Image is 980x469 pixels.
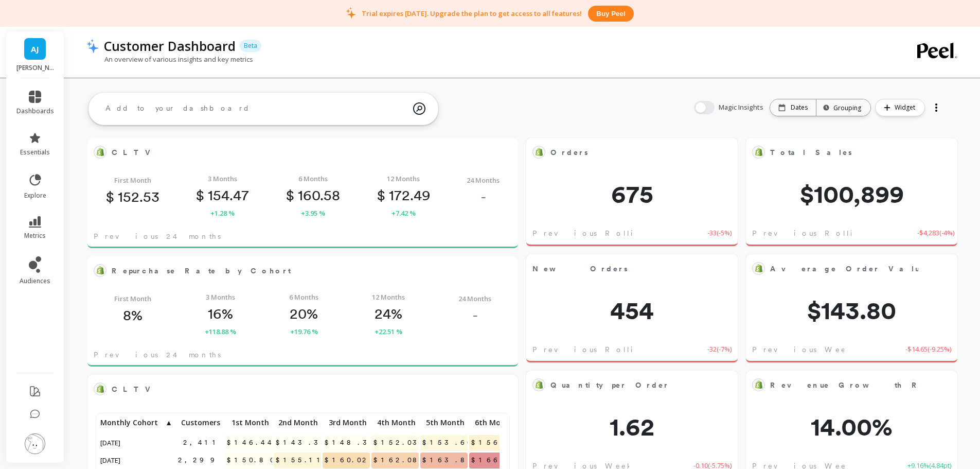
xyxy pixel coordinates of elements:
[106,188,159,205] p: 152.53
[719,102,765,113] span: Magic Insights
[16,64,54,72] p: Artizan Joyeria
[532,264,628,274] span: New Orders
[770,147,852,158] span: Total Sales
[175,415,224,433] div: Toggle SortBy
[905,344,951,355] span: -$14.65 ( -9.25% )
[770,378,918,392] span: Revenue Growth Rate
[372,292,405,302] span: 12 Months
[225,415,272,430] p: 1st Month
[746,414,957,439] span: 14.00%
[114,293,151,304] span: First Month
[371,453,426,468] span: $162.08
[377,186,385,204] span: $
[225,435,277,450] span: $146.44
[112,147,156,158] span: CLTV
[205,326,236,337] span: +118.88 %
[276,419,318,427] span: 2nd Month
[181,435,223,450] span: 2,411
[471,419,513,427] span: 6th Month
[532,228,698,238] span: Previous Rolling 7-day
[588,6,633,22] button: Buy peel
[550,147,588,158] span: Orders
[112,382,479,396] span: CLTV
[94,350,221,360] span: Previous 24 months
[112,266,291,276] span: Repurchase Rate by Cohort
[746,298,957,323] span: $143.80
[208,305,233,322] p: 16%
[371,415,420,433] div: Toggle SortBy
[917,228,954,238] span: -$4,283 ( -4% )
[98,453,123,468] span: [DATE]
[325,419,367,427] span: 3rd Month
[178,419,220,427] span: Customers
[112,145,479,160] span: CLTV
[176,453,224,468] span: 2,299
[770,145,918,160] span: Total Sales
[100,419,164,427] span: Monthly Cohort
[289,292,318,302] span: 6 Months
[469,453,520,468] span: $166.06
[420,415,468,430] p: 5th Month
[114,175,151,185] span: First Month
[86,55,253,64] p: An overview of various insights and key metrics
[86,39,99,53] img: header icon
[196,186,204,204] span: $
[24,232,46,240] span: metrics
[98,435,123,450] span: [DATE]
[752,344,854,355] span: Previous Week
[770,264,933,274] span: Average Order Value*
[469,435,526,450] span: $156.17
[112,384,156,395] span: CLTV
[98,415,175,430] p: Monthly Cohort
[480,188,486,205] p: -
[532,262,699,276] span: New Orders
[123,306,142,324] p: 8%
[286,186,340,204] p: 160.58
[301,208,325,218] span: +3.95 %
[225,453,278,468] span: $150.80
[467,175,500,185] span: 24 Months
[94,231,221,241] span: Previous 24 months
[752,228,917,238] span: Previous Rolling 7-day
[25,433,45,454] img: profile picture
[373,419,416,427] span: 4th Month
[791,103,808,112] p: Dates
[458,293,491,304] span: 24 Months
[875,99,925,116] button: Widget
[377,186,430,204] p: 172.49
[206,292,235,302] span: 3 Months
[371,435,426,450] span: $152.03
[112,264,479,278] span: Repurchase Rate by Cohort
[323,435,384,450] span: $148.31
[526,298,738,323] span: 454
[274,415,321,430] p: 2nd Month
[469,415,516,430] p: 6th Month
[420,415,469,433] div: Toggle SortBy
[707,228,732,238] span: -33 ( -5% )
[362,9,582,18] p: Trial expires [DATE]. Upgrade the plan to get access to all features!
[323,453,372,468] span: $160.02
[164,419,172,427] span: ▲
[387,173,420,184] span: 12 Months
[532,344,698,355] span: Previous Rolling 7-day
[550,145,699,160] span: Orders
[286,186,294,204] span: $
[98,415,147,433] div: Toggle SortBy
[210,208,235,218] span: +1.28 %
[24,192,46,200] span: explore
[20,148,50,157] span: essentials
[420,453,481,468] span: $163.84
[469,415,518,433] div: Toggle SortBy
[826,103,861,113] div: Grouping
[224,415,273,433] div: Toggle SortBy
[176,415,223,430] p: Customers
[106,188,114,205] span: $
[290,305,318,322] p: 20%
[16,107,54,115] span: dashboards
[770,262,918,276] span: Average Order Value*
[550,380,669,391] span: Quantity per Order
[104,37,236,55] p: Customer Dashboard
[550,378,699,392] span: Quantity per Order
[196,186,249,204] p: 154.47
[274,435,338,450] span: $143.37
